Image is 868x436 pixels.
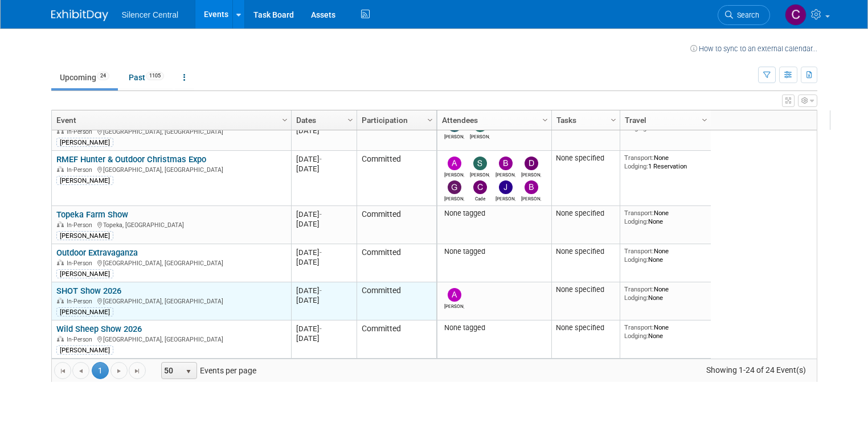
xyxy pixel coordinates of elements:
[56,296,286,306] div: [GEOGRAPHIC_DATA], [GEOGRAPHIC_DATA]
[296,334,351,343] div: [DATE]
[67,298,96,305] span: In-Person
[624,162,648,170] span: Lodging:
[442,110,544,130] a: Attendees
[624,323,654,331] span: Transport:
[122,10,179,19] span: Silencer Central
[56,209,128,220] a: Topeka Farm Show
[609,116,618,125] span: Column Settings
[56,231,113,240] div: [PERSON_NAME]
[67,336,96,343] span: In-Person
[56,345,113,355] div: [PERSON_NAME]
[448,157,461,170] img: Andrew Sorenson
[57,128,64,134] img: In-Person Event
[525,180,538,194] img: Braden Hougaard
[357,113,436,151] td: Committed
[499,157,513,170] img: Billee Page
[357,282,436,320] td: Committed
[279,110,291,127] a: Column Settings
[785,4,806,26] img: Carin Froehlich
[441,209,547,218] div: None tagged
[624,323,706,340] div: None None
[129,362,146,379] a: Go to the last page
[357,244,436,282] td: Committed
[473,157,487,170] img: Steve Phillips
[296,295,351,305] div: [DATE]
[444,132,464,139] div: Rob Young
[57,260,64,265] img: In-Person Event
[56,138,113,147] div: [PERSON_NAME]
[56,126,286,136] div: [GEOGRAPHIC_DATA], [GEOGRAPHIC_DATA]
[624,285,706,302] div: None None
[624,247,654,255] span: Transport:
[56,258,286,268] div: [GEOGRAPHIC_DATA], [GEOGRAPHIC_DATA]
[424,110,436,127] a: Column Settings
[357,206,436,244] td: Committed
[56,164,286,174] div: [GEOGRAPHIC_DATA], [GEOGRAPHIC_DATA]
[56,110,284,130] a: Event
[57,166,64,172] img: In-Person Event
[444,170,464,178] div: Andrew Sorenson
[344,110,357,127] a: Column Settings
[470,132,490,139] div: Sarah Young
[51,67,118,88] a: Upcoming24
[57,298,64,303] img: In-Person Event
[133,367,142,376] span: Go to the last page
[56,220,286,229] div: Topeka, [GEOGRAPHIC_DATA]
[56,154,206,164] a: RMEF Hunter & Outdoor Christmas Expo
[521,194,541,201] div: Braden Hougaard
[624,294,648,302] span: Lodging:
[624,332,648,340] span: Lodging:
[473,180,487,194] img: Cade Cox
[57,221,64,227] img: In-Person Event
[448,288,461,302] img: Amanda Gibson
[444,194,464,201] div: Gregory Wilkerson
[556,323,615,332] div: None specified
[56,334,286,344] div: [GEOGRAPHIC_DATA], [GEOGRAPHIC_DATA]
[470,170,490,178] div: Steve Phillips
[624,124,648,132] span: Lodging:
[56,286,121,296] a: SHOT Show 2026
[184,367,193,376] span: select
[56,248,138,258] a: Outdoor Extravaganza
[67,128,96,135] span: In-Person
[56,269,113,278] div: [PERSON_NAME]
[56,324,142,334] a: Wild Sheep Show 2026
[296,164,351,174] div: [DATE]
[496,194,515,201] div: Jessica Crawford
[625,110,703,130] a: Travel
[56,307,113,316] div: [PERSON_NAME]
[67,221,96,229] span: In-Person
[607,110,620,127] a: Column Settings
[521,170,541,178] div: Dayla Hughes
[441,323,547,332] div: None tagged
[444,302,464,309] div: Amanda Gibson
[541,116,550,125] span: Column Settings
[496,170,515,178] div: Billee Page
[56,176,113,185] div: [PERSON_NAME]
[556,209,615,218] div: None specified
[320,324,322,333] span: -
[296,154,351,164] div: [DATE]
[92,362,109,379] span: 1
[624,256,648,264] span: Lodging:
[690,44,817,53] a: How to sync to an external calendar...
[296,257,351,267] div: [DATE]
[296,209,351,219] div: [DATE]
[556,110,612,130] a: Tasks
[695,362,816,378] span: Showing 1-24 of 24 Event(s)
[624,209,706,225] div: None None
[718,5,770,25] a: Search
[556,247,615,256] div: None specified
[296,248,351,257] div: [DATE]
[624,217,648,225] span: Lodging:
[51,10,108,21] img: ExhibitDay
[624,154,654,162] span: Transport:
[624,247,706,264] div: None None
[733,11,759,19] span: Search
[624,209,654,217] span: Transport:
[146,72,164,80] span: 1105
[296,286,351,295] div: [DATE]
[296,219,351,229] div: [DATE]
[72,362,89,379] a: Go to the previous page
[499,180,513,194] img: Jessica Crawford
